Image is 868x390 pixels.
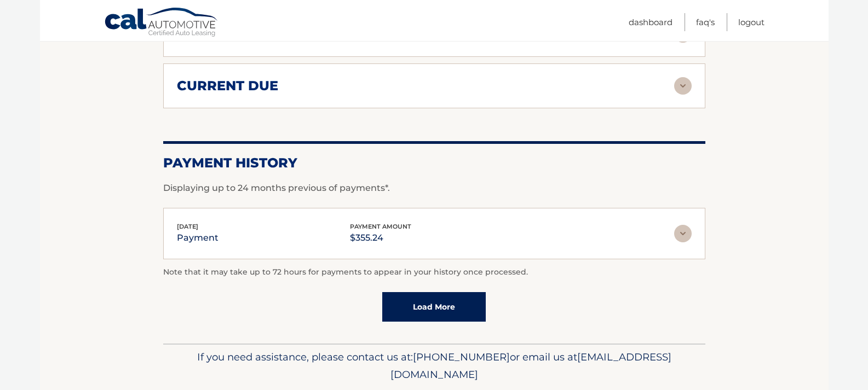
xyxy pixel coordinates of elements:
[413,351,510,363] span: [PHONE_NUMBER]
[390,351,671,381] span: [EMAIL_ADDRESS][DOMAIN_NAME]
[163,155,705,171] h2: Payment History
[738,13,764,31] a: Logout
[104,7,219,39] a: Cal Automotive
[674,225,692,242] img: accordion-rest.svg
[629,13,672,31] a: Dashboard
[163,266,705,279] p: Note that it may take up to 72 hours for payments to appear in your history once processed.
[696,13,715,31] a: FAQ's
[177,78,278,94] h2: current due
[350,230,411,246] p: $355.24
[177,223,198,230] span: [DATE]
[674,77,692,95] img: accordion-rest.svg
[350,223,411,230] span: payment amount
[177,230,219,246] p: payment
[170,348,698,383] p: If you need assistance, please contact us at: or email us at
[163,182,705,195] p: Displaying up to 24 months previous of payments*.
[382,292,486,322] a: Load More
